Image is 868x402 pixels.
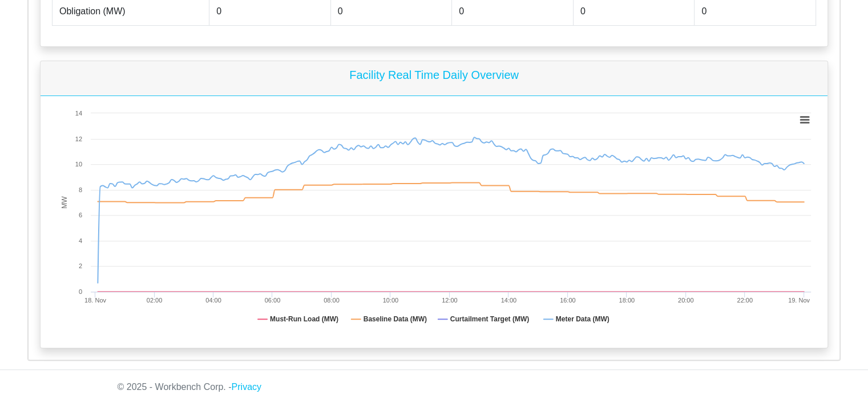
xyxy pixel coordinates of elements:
[52,68,816,82] h5: Facility Real Time Daily Overview
[556,315,609,323] tspan: Meter Data (MW)
[75,110,82,117] text: 14
[232,382,261,392] a: Privacy
[60,196,68,208] tspan: MW
[560,297,576,304] text: 16:00
[205,297,221,304] text: 04:00
[364,315,427,323] tspan: Baseline Data (MW)
[450,315,529,323] tspan: Curtailment Target (MW)
[147,297,163,304] text: 02:00
[442,297,458,304] text: 12:00
[84,297,106,304] tspan: 18. Nov
[75,136,82,142] text: 12
[79,212,82,218] text: 6
[501,297,517,304] text: 14:00
[737,297,753,304] text: 22:00
[270,315,338,323] tspan: Must-Run Load (MW)
[79,262,82,269] text: 2
[619,297,635,304] text: 18:00
[265,297,281,304] text: 06:00
[79,237,82,244] text: 4
[383,297,399,304] text: 10:00
[79,186,82,193] text: 8
[75,161,82,168] text: 10
[788,297,810,304] tspan: 19. Nov
[678,297,694,304] text: 20:00
[79,288,82,295] text: 0
[324,297,340,304] text: 08:00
